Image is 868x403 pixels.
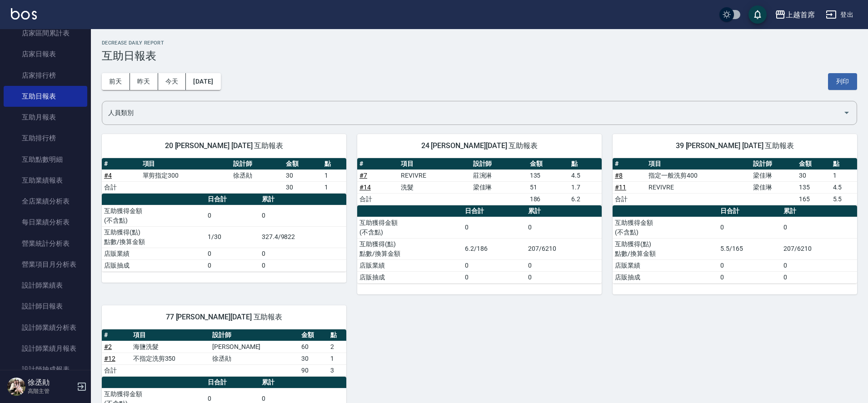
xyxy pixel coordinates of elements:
[615,184,626,191] a: #11
[4,65,87,86] a: 店家排行榜
[526,217,602,238] td: 0
[259,248,346,259] td: 0
[526,259,602,271] td: 0
[797,169,830,181] td: 30
[751,158,797,170] th: 設計師
[822,6,857,23] button: 登出
[646,158,751,170] th: 項目
[140,169,231,181] td: 單剪指定300
[131,341,210,353] td: 海鹽洗髮
[4,212,87,233] a: 每日業績分析表
[613,158,857,205] table: a dense table
[526,271,602,283] td: 0
[831,169,857,181] td: 1
[751,181,797,193] td: 梁佳琳
[613,271,718,283] td: 店販抽成
[357,193,399,205] td: 合計
[322,158,346,170] th: 點
[399,181,470,193] td: 洗髮
[205,259,259,271] td: 0
[131,329,210,341] th: 項目
[471,158,528,170] th: 設計師
[102,364,131,376] td: 合計
[104,343,112,350] a: #2
[102,158,140,170] th: #
[718,259,781,271] td: 0
[357,158,602,205] table: a dense table
[259,226,346,248] td: 327.4/9822
[4,149,87,170] a: 互助點數明細
[259,259,346,271] td: 0
[205,194,259,205] th: 日合計
[797,158,830,170] th: 金額
[613,158,646,170] th: #
[186,73,220,90] button: [DATE]
[106,105,839,121] input: 人員名稱
[259,194,346,205] th: 累計
[102,259,205,271] td: 店販抽成
[299,341,328,353] td: 60
[786,9,815,20] div: 上越首席
[102,40,857,46] h2: Decrease Daily Report
[113,313,335,322] span: 77 [PERSON_NAME][DATE] 互助報表
[569,158,602,170] th: 點
[718,217,781,238] td: 0
[328,329,346,341] th: 點
[399,169,470,181] td: REVIVRE
[359,184,371,191] a: #14
[797,193,830,205] td: 165
[328,341,346,353] td: 2
[259,205,346,226] td: 0
[357,205,602,284] table: a dense table
[28,387,74,395] p: 高階主管
[471,181,528,193] td: 梁佳琳
[205,205,259,226] td: 0
[4,296,87,317] a: 設計師日報表
[299,353,328,364] td: 30
[205,377,259,388] th: 日合計
[463,238,526,259] td: 6.2/186
[646,169,751,181] td: 指定一般洗剪400
[718,238,781,259] td: 5.5/165
[4,317,87,338] a: 設計師業績分析表
[299,329,328,341] th: 金額
[771,5,818,24] button: 上越首席
[831,158,857,170] th: 點
[4,338,87,359] a: 設計師業績月報表
[528,181,569,193] td: 51
[4,275,87,296] a: 設計師業績表
[210,329,299,341] th: 設計師
[231,158,284,170] th: 設計師
[357,217,463,238] td: 互助獲得金額 (不含點)
[624,141,846,150] span: 39 [PERSON_NAME] [DATE] 互助報表
[646,181,751,193] td: REVIVRE
[463,271,526,283] td: 0
[113,141,335,150] span: 20 [PERSON_NAME] [DATE] 互助報表
[748,5,767,24] button: save
[299,364,328,376] td: 90
[526,205,602,217] th: 累計
[357,238,463,259] td: 互助獲得(點) 點數/換算金額
[357,259,463,271] td: 店販業績
[158,73,186,90] button: 今天
[718,271,781,283] td: 0
[210,341,299,353] td: [PERSON_NAME]
[205,248,259,259] td: 0
[359,172,367,179] a: #7
[613,205,857,284] table: a dense table
[102,329,346,377] table: a dense table
[131,353,210,364] td: 不指定洗剪350
[831,181,857,193] td: 4.5
[751,169,797,181] td: 梁佳琳
[781,238,857,259] td: 207/6210
[140,158,231,170] th: 項目
[528,193,569,205] td: 186
[104,355,115,362] a: #12
[357,271,463,283] td: 店販抽成
[231,169,284,181] td: 徐丞勛
[4,128,87,149] a: 互助排行榜
[463,217,526,238] td: 0
[463,205,526,217] th: 日合計
[399,158,470,170] th: 項目
[781,205,857,217] th: 累計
